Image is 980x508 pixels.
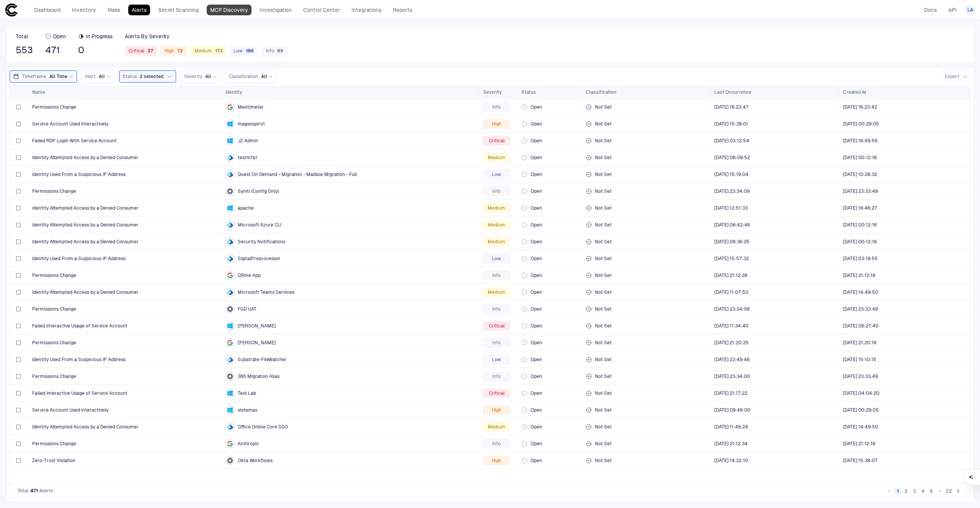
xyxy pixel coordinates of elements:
[843,188,878,194] span: [DATE] 23:33:49
[489,323,505,329] span: Critical
[714,289,748,295] span: [DATE] 11:07:50
[229,73,258,80] span: Classification
[714,205,748,211] div: 23/6/2025 10:51:33 (GMT+00:00 UTC)
[586,217,708,233] div: Not Set
[714,390,747,396] div: 26/8/2025 19:17:22 (GMT+00:00 UTC)
[32,222,139,228] span: Identity Attempted Access by a Denied Consumer
[238,222,281,228] span: Microsoft Azure CLI
[238,357,287,363] span: Substrate-FileWatcher
[492,357,501,363] span: Low
[125,33,170,40] span: Alerts By Severity
[488,155,505,161] span: Medium
[843,357,876,363] div: 29/5/2025 13:10:15 (GMT+00:00 UTC)
[492,407,501,413] span: High
[256,5,295,15] a: Investigation
[238,188,279,194] span: Syniti (Config Only)
[489,390,505,396] span: Critical
[521,89,536,95] span: Status
[155,5,202,15] a: Secret Scanning
[194,48,223,54] span: Medium
[911,487,918,495] button: Go to page 3
[954,487,962,495] button: Go to next page
[843,289,878,295] span: [DATE] 14:49:50
[843,272,875,278] div: 29/5/2025 19:12:19 (GMT+00:00 UTC)
[32,306,76,312] span: Permissions Change
[144,48,153,54] div: 37
[238,205,254,211] span: apache
[843,458,877,464] span: [DATE] 15:38:07
[843,424,878,430] span: [DATE] 14:49:50
[32,340,76,346] span: Permissions Change
[714,205,748,211] span: [DATE] 12:51:33
[843,407,879,413] div: 9/9/2025 22:29:05 (GMT+00:00 UTC)
[843,390,879,396] span: [DATE] 04:04:20
[32,323,127,329] span: Failed Interactive Usage of Service Account
[78,44,113,56] span: 0
[32,390,127,396] span: Failed Interactive Usage of Service Account
[586,419,708,435] div: Not Set
[586,251,708,266] div: Not Set
[531,121,542,127] span: Open
[16,33,28,40] span: Total
[714,188,750,194] div: 11/6/2025 21:34:09 (GMT+00:00 UTC)
[843,390,879,396] div: 27/8/2025 2:04:20 (GMT+00:00 UTC)
[492,441,501,447] span: Info
[32,155,139,161] span: Identity Attempted Access by a Denied Consumer
[122,73,137,80] span: Status
[266,48,283,54] span: Info
[238,373,279,379] span: 365 Migration Alias
[843,205,877,211] div: 10/7/2025 16:46:27 (GMT+00:00 UTC)
[18,488,29,494] span: Total
[99,73,105,80] span: All
[85,73,96,80] span: Alert
[531,441,542,447] span: Open
[843,357,876,363] span: [DATE] 15:10:15
[843,458,877,464] div: 21/8/2025 13:38:07 (GMT+00:00 UTC)
[389,5,416,15] a: Reports
[714,306,750,312] div: 11/6/2025 21:34:08 (GMT+00:00 UTC)
[531,256,542,262] span: Open
[531,407,542,413] span: Open
[714,222,750,228] span: [DATE] 06:42:46
[492,458,501,464] span: High
[714,390,747,396] span: [DATE] 21:17:22
[53,33,66,40] span: Open
[714,239,750,245] div: 15/7/2025 6:36:25 (GMT+00:00 UTC)
[714,121,748,127] div: 24/6/2025 13:39:01 (GMT+00:00 UTC)
[843,222,877,228] span: [DATE] 00:12:18
[714,357,750,363] span: [DATE] 23:49:46
[714,171,748,177] span: [DATE] 15:19:04
[843,441,875,447] div: 29/5/2025 19:12:19 (GMT+00:00 UTC)
[965,5,975,15] button: LA
[714,441,748,447] div: 29/5/2025 19:12:34 (GMT+00:00 UTC)
[586,301,708,317] div: Not Set
[32,441,76,447] span: Permissions Change
[843,407,879,413] span: [DATE] 00:29:05
[714,373,750,379] div: 11/6/2025 21:34:00 (GMT+00:00 UTC)
[31,5,64,15] a: Dashboard
[30,488,38,494] span: 471
[843,340,876,346] span: [DATE] 21:20:18
[843,424,878,430] div: 30/7/2025 12:49:50 (GMT+00:00 UTC)
[843,171,877,177] span: [DATE] 10:28:32
[714,89,751,95] span: Last Occurrence
[234,48,254,54] span: Low
[243,48,254,54] div: 186
[531,306,542,312] span: Open
[586,150,708,165] div: Not Set
[894,487,902,495] button: page 1
[238,323,276,329] span: [PERSON_NAME]
[714,373,750,379] span: [DATE] 23:34:00
[489,138,505,144] span: Critical
[238,239,285,245] span: Security Notifications
[843,323,879,329] div: 10/9/2025 4:27:40 (GMT+00:00 UTC)
[586,402,708,418] div: Not Set
[32,171,126,177] span: Identity Used From a Suspicious IP Address
[586,89,616,95] span: Classification
[32,138,117,144] span: Failed RDP Login With Service Account
[714,289,748,295] div: 23/7/2025 9:07:50 (GMT+00:00 UTC)
[714,138,749,144] span: [DATE] 03:12:54
[885,486,962,495] nav: pagination navigation
[714,306,750,312] span: [DATE] 23:34:08
[919,487,927,495] button: Go to page 4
